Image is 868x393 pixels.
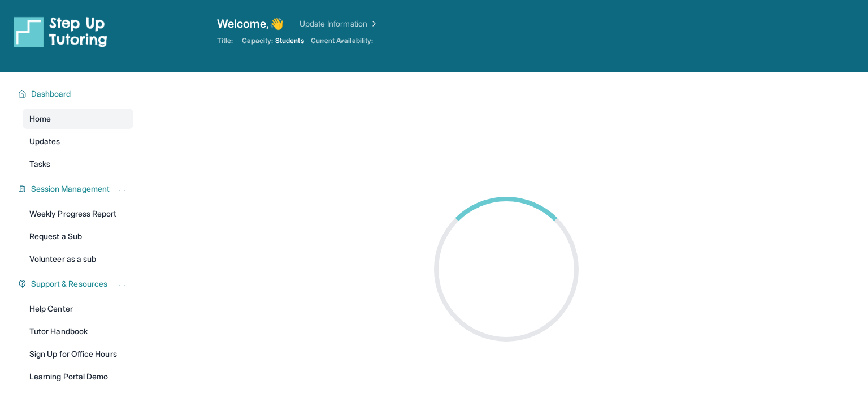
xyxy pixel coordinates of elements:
[23,226,133,247] a: Request a Sub
[23,299,133,319] a: Help Center
[311,36,373,45] span: Current Availability:
[23,131,133,152] a: Updates
[242,36,273,45] span: Capacity:
[300,18,379,29] a: Update Information
[29,113,51,124] span: Home
[14,16,107,47] img: logo
[31,88,71,100] span: Dashboard
[23,109,133,129] a: Home
[27,183,127,195] button: Session Management
[217,16,284,32] span: Welcome, 👋
[23,204,133,224] a: Weekly Progress Report
[31,183,110,195] span: Session Management
[23,154,133,174] a: Tasks
[23,249,133,269] a: Volunteer as a sub
[29,158,50,170] span: Tasks
[367,18,379,29] img: Chevron Right
[23,344,133,364] a: Sign Up for Office Hours
[29,136,60,147] span: Updates
[217,36,233,45] span: Title:
[23,366,133,387] a: Learning Portal Demo
[275,36,304,45] span: Students
[31,278,107,290] span: Support & Resources
[27,278,127,290] button: Support & Resources
[27,88,127,100] button: Dashboard
[23,321,133,342] a: Tutor Handbook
